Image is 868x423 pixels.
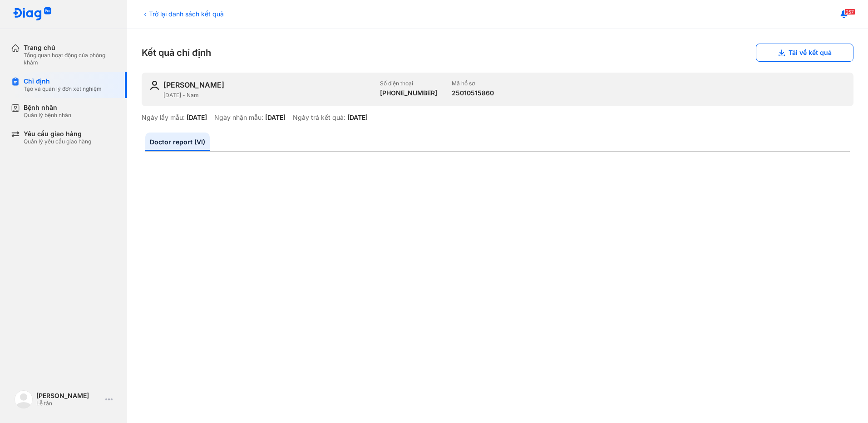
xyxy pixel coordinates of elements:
img: logo [13,7,52,21]
div: [DATE] [187,113,207,122]
div: [DATE] [347,113,368,122]
div: [PHONE_NUMBER] [380,89,437,97]
img: logo [15,390,33,408]
button: Tải về kết quả [756,44,853,62]
div: Mã hồ sơ [452,80,494,87]
div: Ngày lấy mẫu: [142,113,185,122]
div: Quản lý bệnh nhân [24,112,71,119]
div: Bệnh nhân [24,103,71,112]
div: [PERSON_NAME] [36,392,102,400]
div: Tạo và quản lý đơn xét nghiệm [24,85,102,93]
div: Ngày trả kết quả: [293,113,345,122]
div: 25010515860 [452,89,494,97]
div: Tổng quan hoạt động của phòng khám [24,52,116,66]
div: Chỉ định [24,77,102,85]
img: user-icon [149,80,160,91]
div: [DATE] [265,113,286,122]
div: Trang chủ [24,44,116,52]
a: Doctor report (VI) [145,133,210,151]
div: Kết quả chỉ định [142,44,853,62]
div: Yêu cầu giao hàng [24,130,91,138]
div: Ngày nhận mẫu: [214,113,263,122]
div: [PERSON_NAME] [163,80,224,90]
span: 257 [844,9,855,15]
div: Lễ tân [36,400,102,407]
div: Trở lại danh sách kết quả [142,9,224,19]
div: Số điện thoại [380,80,437,87]
div: [DATE] - Nam [163,92,373,99]
div: Quản lý yêu cầu giao hàng [24,138,91,145]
